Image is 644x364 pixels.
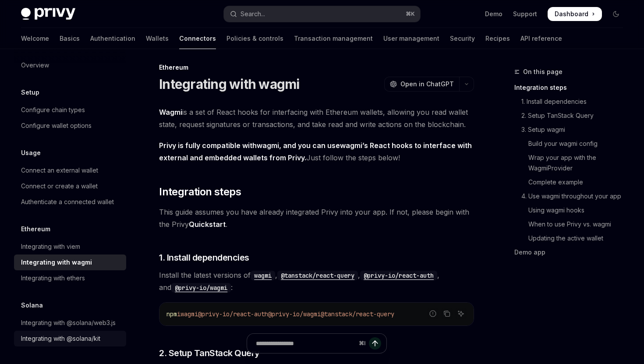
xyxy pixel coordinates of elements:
[21,181,98,191] div: Connect or create a wallet
[455,308,467,319] button: Ask AI
[277,271,358,279] a: @tanstack/react-query
[180,310,198,318] span: wagmi
[383,28,439,49] a: User management
[294,28,373,49] a: Transaction management
[520,28,562,49] a: API reference
[21,105,85,115] div: Configure chain types
[555,10,588,18] span: Dashboard
[257,141,279,150] a: wagmi
[21,241,80,252] div: Integrating with viem
[450,28,475,49] a: Security
[514,217,630,231] a: When to use Privy vs. wagmi
[485,28,510,49] a: Recipes
[14,254,126,270] a: Integrating with wagmi
[277,271,358,280] code: @tanstack/react-query
[159,139,474,164] span: Just follow the steps below!
[159,251,249,264] span: 1. Install dependencies
[548,7,602,21] a: Dashboard
[14,315,126,331] a: Integrating with @solana/web3.js
[485,10,502,18] a: Demo
[226,28,283,49] a: Policies & controls
[21,197,114,207] div: Authenticate a connected wallet
[514,203,630,217] a: Using wagmi hooks
[14,57,126,73] a: Overview
[14,102,126,118] a: Configure chain types
[427,308,439,319] button: Report incorrect code
[251,271,275,280] code: wagmi
[514,189,630,203] a: 4. Use wagmi throughout your app
[21,148,41,158] h5: Usage
[159,63,474,72] div: Ethereum
[189,220,226,229] a: Quickstart
[14,270,126,286] a: Integrating with ethers
[321,310,394,318] span: @tanstack/react-query
[14,239,126,254] a: Integrating with viem
[60,28,80,49] a: Basics
[171,283,231,293] code: @privy-io/wagmi
[268,310,321,318] span: @privy-io/wagmi
[514,245,630,259] a: Demo app
[400,80,454,88] span: Open in ChatGPT
[14,163,126,178] a: Connect an external wallet
[159,206,474,230] span: This guide assumes you have already integrated Privy into your app. If not, please begin with the...
[340,141,362,150] a: wagmi
[514,109,630,123] a: 2. Setup TanStack Query
[171,283,231,292] a: @privy-io/wagmi
[241,9,265,19] div: Search...
[360,271,437,279] a: @privy-io/react-auth
[406,11,415,18] span: ⌘ K
[21,60,49,71] div: Overview
[21,224,50,234] h5: Ethereum
[21,87,39,98] h5: Setup
[514,231,630,245] a: Updating the active wallet
[179,28,216,49] a: Connectors
[513,10,537,18] a: Support
[159,106,474,131] span: is a set of React hooks for interfacing with Ethereum wallets, allowing you read wallet state, re...
[523,67,563,77] span: On this page
[514,123,630,137] a: 3. Setup wagmi
[14,194,126,210] a: Authenticate a connected wallet
[159,141,472,162] strong: Privy is fully compatible with , and you can use ’s React hooks to interface with external and em...
[21,257,92,268] div: Integrating with wagmi
[514,175,630,189] a: Complete example
[198,310,268,318] span: @privy-io/react-auth
[360,271,437,280] code: @privy-io/react-auth
[514,151,630,175] a: Wrap your app with the WagmiProvider
[21,333,100,344] div: Integrating with @solana/kit
[514,81,630,95] a: Integration steps
[177,310,180,318] span: i
[256,334,355,353] input: Ask a question...
[159,76,300,92] h1: Integrating with wagmi
[251,271,275,279] a: wagmi
[166,310,177,318] span: npm
[514,95,630,109] a: 1. Install dependencies
[21,8,75,20] img: dark logo
[21,120,92,131] div: Configure wallet options
[441,308,453,319] button: Copy the contents from the code block
[14,178,126,194] a: Connect or create a wallet
[21,300,43,311] h5: Solana
[224,6,420,22] button: Open search
[159,185,241,199] span: Integration steps
[159,108,182,117] a: Wagmi
[514,137,630,151] a: Build your wagmi config
[21,273,85,283] div: Integrating with ethers
[384,77,459,92] button: Open in ChatGPT
[159,269,474,293] span: Install the latest versions of , , , and :
[609,7,623,21] button: Toggle dark mode
[21,318,116,328] div: Integrating with @solana/web3.js
[369,337,381,350] button: Send message
[146,28,169,49] a: Wallets
[90,28,135,49] a: Authentication
[21,28,49,49] a: Welcome
[21,165,98,176] div: Connect an external wallet
[14,331,126,346] a: Integrating with @solana/kit
[14,118,126,134] a: Configure wallet options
